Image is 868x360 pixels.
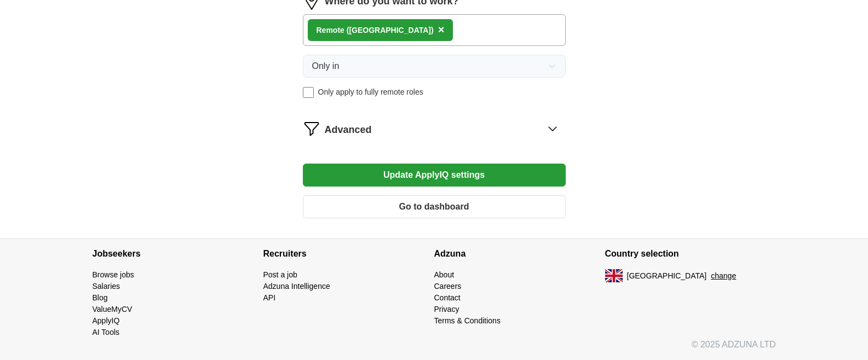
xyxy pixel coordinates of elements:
[434,270,455,279] a: About
[263,293,276,302] a: API
[93,328,120,336] a: AI Tools
[263,270,297,279] a: Post a job
[605,269,623,282] img: UK flag
[438,24,445,36] span: ×
[317,25,434,36] div: Remote ([GEOGRAPHIC_DATA])
[303,164,566,187] button: Update ApplyIQ settings
[303,120,320,137] img: filter
[434,293,461,302] a: Contact
[93,282,120,291] a: Salaries
[93,316,120,325] a: ApplyIQ
[93,270,134,279] a: Browse jobs
[627,270,707,282] span: [GEOGRAPHIC_DATA]
[711,270,736,282] button: change
[303,55,566,78] button: Only in
[318,86,423,98] span: Only apply to fully remote roles
[434,282,462,291] a: Careers
[84,338,785,360] div: © 2025 ADZUNA LTD
[93,305,133,313] a: ValueMyCV
[303,195,566,218] button: Go to dashboard
[605,239,776,269] h4: Country selection
[303,87,314,98] input: Only apply to fully remote roles
[93,293,108,302] a: Blog
[438,22,445,38] button: ×
[434,305,459,313] a: Privacy
[263,282,330,291] a: Adzuna Intelligence
[434,316,501,325] a: Terms & Conditions
[312,60,340,73] span: Only in
[325,123,372,137] span: Advanced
